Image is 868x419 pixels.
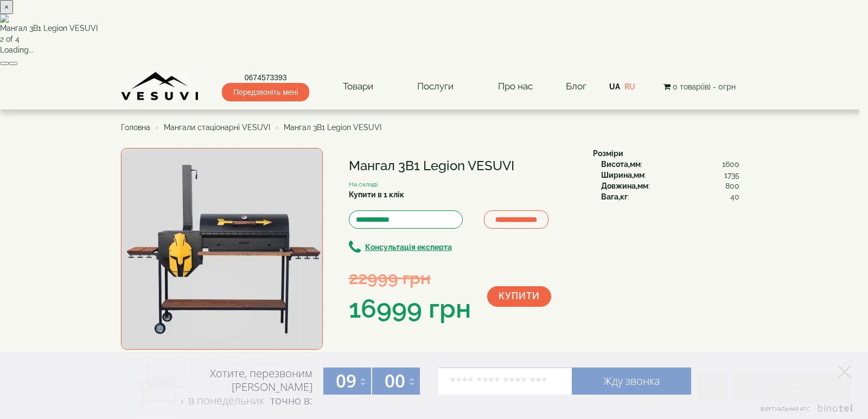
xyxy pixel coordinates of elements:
span: 0 товар(ів) - 0грн [673,82,736,91]
b: Висота,мм [601,160,641,169]
div: : [601,181,739,191]
b: Вага,кг [601,192,628,201]
b: Консультація експерта [365,243,452,252]
a: Виртуальная АТС [754,404,854,419]
a: Блог [566,81,586,92]
span: 09 [336,369,356,393]
a: Товари [332,74,384,99]
button: Купити [487,286,551,307]
span: Мангал 3В1 Legion VESUVI [284,123,381,132]
div: : [601,159,739,170]
span: 800 [725,181,739,191]
img: Мангал 3В1 Legion VESUVI [121,148,323,350]
div: : [601,191,739,202]
button: 0 товар(ів) - 0грн [660,81,739,93]
a: UA [609,82,620,91]
img: Завод VESUVI [121,72,200,101]
a: Мангали стаціонарні VESUVI [164,123,270,132]
span: 1600 [722,159,739,170]
h1: Мангал 3В1 Legion VESUVI [349,159,577,173]
a: Про нас [487,74,544,99]
b: Довжина,мм [601,182,648,190]
button: Next (Right arrow key) [9,62,17,65]
div: : [601,170,739,181]
span: в понедельник [188,393,264,408]
small: На складі [349,181,378,188]
div: 22999 грн [349,266,471,290]
b: Розміри [593,149,623,158]
span: 00 [385,369,405,393]
div: 16999 грн [349,291,471,327]
span: Передзвоніть мені [222,83,309,101]
span: Виртуальная АТС [761,405,810,412]
b: Ширина,мм [601,171,644,179]
span: 1735 [724,170,739,181]
a: Жду звонка [572,368,691,395]
label: Купити в 1 клік [349,189,404,200]
a: 0674573393 [222,72,309,83]
span: 40 [730,191,739,202]
div: Хотите, перезвоним [PERSON_NAME] точно в: [168,366,312,409]
a: Головна [121,123,150,132]
a: RU [624,82,635,91]
a: Послуги [406,74,464,99]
